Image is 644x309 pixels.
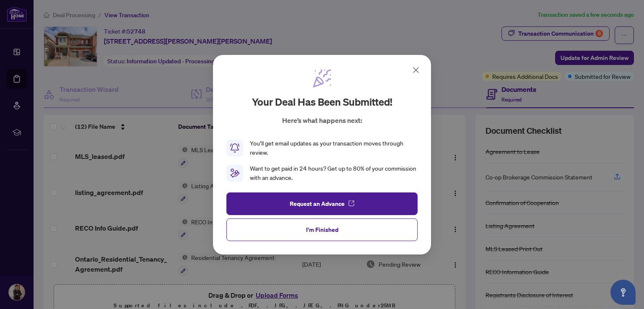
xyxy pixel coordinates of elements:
button: I'm Finished [226,218,418,241]
p: Here’s what happens next: [282,115,362,125]
div: Want to get paid in 24 hours? Get up to 80% of your commission with an advance. [250,164,418,182]
span: I'm Finished [306,223,338,236]
button: Open asap [610,280,636,305]
span: Request an Advance [290,197,345,210]
h2: Your deal has been submitted! [252,95,392,109]
div: You’ll get email updates as your transaction moves through review. [250,139,418,157]
button: Request an Advance [226,192,418,215]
